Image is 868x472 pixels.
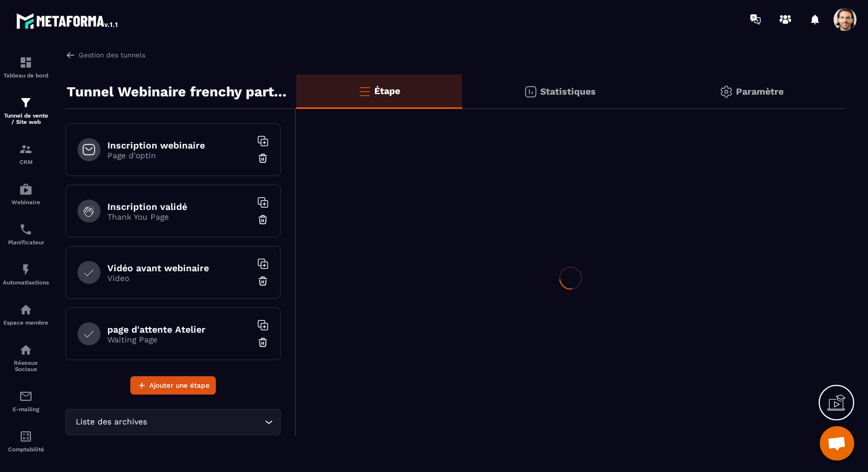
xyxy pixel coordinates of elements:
[524,85,537,99] img: stats.20deebd0.svg
[107,201,251,212] h6: Inscription validé
[19,182,33,196] img: automations
[257,153,269,164] img: trash
[19,303,33,317] img: automations
[374,85,400,96] p: Étape
[149,380,210,391] span: Ajouter une étape
[3,159,49,165] p: CRM
[3,199,49,205] p: Webinaire
[67,80,288,103] p: Tunnel Webinaire frenchy partners
[19,56,33,69] img: formation
[3,174,49,214] a: automationsautomationsWebinaire
[19,142,33,156] img: formation
[130,376,216,395] button: Ajouter une étape
[73,416,149,428] span: Liste des archives
[3,239,49,245] p: Planificateur
[540,86,596,97] p: Statistiques
[257,214,269,225] img: trash
[3,381,49,421] a: emailemailE-mailing
[107,335,251,344] p: Waiting Page
[736,86,784,97] p: Paramètre
[107,151,251,160] p: Page d'optin
[149,416,262,428] input: Search for option
[65,409,281,435] div: Search for option
[3,406,49,412] p: E-mailing
[3,87,49,134] a: formationformationTunnel de vente / Site web
[107,212,251,221] p: Thank You Page
[107,263,251,274] h6: Vidéo avant webinaire
[3,294,49,334] a: automationsautomationsEspace membre
[257,275,269,287] img: trash
[3,279,49,286] p: Automatisations
[19,223,33,236] img: scheduler
[107,274,251,283] p: Video
[3,47,49,87] a: formationformationTableau de bord
[19,263,33,276] img: automations
[820,426,854,461] a: Ouvrir le chat
[107,324,251,335] h6: page d'attente Atelier
[3,446,49,453] p: Comptabilité
[3,421,49,461] a: accountantaccountantComptabilité
[65,50,76,60] img: arrow
[3,134,49,174] a: formationformationCRM
[3,360,49,372] p: Réseaux Sociaux
[3,72,49,79] p: Tableau de bord
[107,140,251,151] h6: Inscription webinaire
[16,10,119,31] img: logo
[3,319,49,326] p: Espace membre
[19,389,33,403] img: email
[257,337,269,348] img: trash
[19,430,33,443] img: accountant
[19,343,33,357] img: social-network
[3,334,49,381] a: social-networksocial-networkRéseaux Sociaux
[19,96,33,110] img: formation
[3,254,49,294] a: automationsautomationsAutomatisations
[3,112,49,125] p: Tunnel de vente / Site web
[719,85,733,99] img: setting-gr.5f69749f.svg
[65,50,145,60] a: Gestion des tunnels
[358,84,371,98] img: bars-o.4a397970.svg
[3,214,49,254] a: schedulerschedulerPlanificateur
